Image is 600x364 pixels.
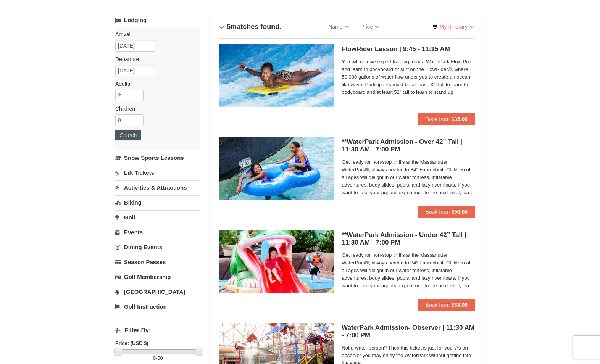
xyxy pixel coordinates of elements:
[418,299,475,311] button: Book from $38.00
[115,80,195,88] label: Adults
[451,209,468,215] strong: $50.00
[115,151,200,165] a: Snow Sports Lessons
[115,354,200,362] label: -
[115,55,195,63] label: Departure
[115,105,195,113] label: Children
[355,19,385,34] a: Price
[418,206,475,218] button: Book from $50.00
[425,116,450,122] span: Book from
[115,166,200,180] a: Lift Tickets
[342,158,475,196] span: Get ready for non-stop thrills at the Massanutten WaterPark®, always heated to 84° Fahrenheit. Ch...
[157,355,163,361] span: 50
[115,225,200,239] a: Events
[342,58,475,96] span: You will receive expert training from a WaterPark Flow Pro and learn to bodyboard or surf on the ...
[115,240,200,254] a: Dining Events
[115,130,141,140] button: Search
[342,138,475,153] h5: **WaterPark Admission - Over 42” Tall | 11:30 AM - 7:00 PM
[323,19,355,34] a: Name
[219,230,334,293] img: 6619917-732-e1c471e4.jpg
[451,116,468,122] strong: $35.00
[115,180,200,195] a: Activities & Attractions
[115,255,200,269] a: Season Passes
[342,324,475,339] h5: WaterPark Admission- Observer | 11:30 AM - 7:00 PM
[427,21,479,32] a: My Itinerary
[219,137,334,200] img: 6619917-720-80b70c28.jpg
[115,13,200,27] a: Lodging
[115,210,200,224] a: Golf
[425,209,450,215] span: Book from
[227,23,231,31] span: 5
[342,251,475,290] span: Get ready for non-stop thrills at the Massanutten WaterPark®, always heated to 84° Fahrenheit. Ch...
[425,302,450,308] span: Book from
[115,31,195,38] label: Arrival
[115,270,200,284] a: Golf Membership
[115,300,200,314] a: Golf Instruction
[115,340,148,346] strong: Price: (USD $)
[342,231,475,246] h5: **WaterPark Admission - Under 42” Tall | 11:30 AM - 7:00 PM
[219,23,281,31] h4: matches found.
[418,113,475,125] button: Book from $35.00
[153,355,156,361] span: 0
[115,195,200,209] a: Biking
[219,44,334,107] img: 6619917-216-363963c7.jpg
[115,285,200,299] a: [GEOGRAPHIC_DATA]
[115,327,200,334] h4: Filter By:
[451,302,468,308] strong: $38.00
[342,45,475,53] h5: FlowRider Lesson | 9:45 - 11:15 AM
